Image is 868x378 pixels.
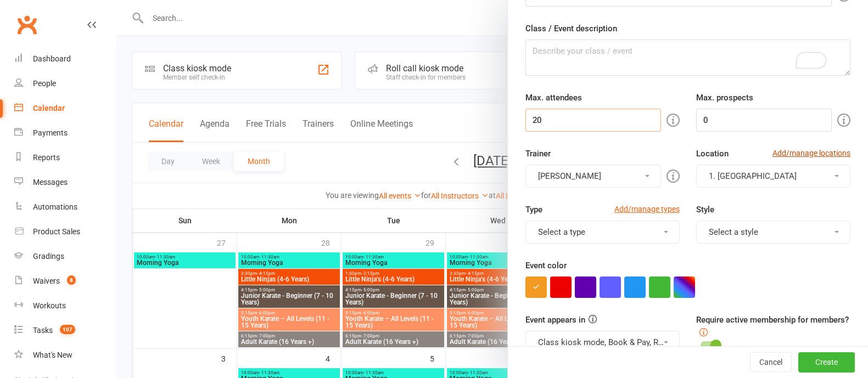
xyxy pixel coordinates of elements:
[14,121,116,145] a: Payments
[696,147,729,160] label: Location
[614,203,680,215] a: Add/manage types
[709,171,797,181] span: 1. [GEOGRAPHIC_DATA]
[60,325,75,334] span: 107
[33,54,71,63] div: Dashboard
[772,147,850,159] a: Add/manage locations
[14,318,116,343] a: Tasks 107
[13,11,41,38] a: Clubworx
[33,301,66,310] div: Workouts
[33,79,56,88] div: People
[696,315,849,325] label: Require active membership for members?
[525,221,680,244] button: Select a type
[525,40,850,76] textarea: To enrich screen reader interactions, please activate Accessibility in Grammarly extension settings
[67,275,76,285] span: 8
[33,178,68,187] div: Messages
[14,170,116,195] a: Messages
[14,244,116,269] a: Gradings
[696,221,850,244] button: Select a style
[696,203,714,216] label: Style
[33,104,65,112] div: Calendar
[14,269,116,294] a: Waivers 8
[14,195,116,219] a: Automations
[33,351,72,359] div: What's New
[696,91,753,104] label: Max. prospects
[525,331,680,354] button: Class kiosk mode, Book & Pay, Roll call, Clubworx website calendar and Mobile app
[525,91,582,104] label: Max. attendees
[33,277,60,285] div: Waivers
[14,343,116,368] a: What's New
[33,153,60,162] div: Reports
[798,353,855,373] button: Create
[14,294,116,318] a: Workouts
[33,326,53,335] div: Tasks
[33,227,80,236] div: Product Sales
[14,71,116,96] a: People
[525,147,551,160] label: Trainer
[750,353,792,373] button: Cancel
[525,259,567,272] label: Event color
[33,252,64,261] div: Gradings
[14,47,116,71] a: Dashboard
[33,202,77,211] div: Automations
[33,128,68,137] div: Payments
[525,313,585,326] label: Event appears in
[525,22,617,35] label: Class / Event description
[14,219,116,244] a: Product Sales
[525,165,661,188] button: [PERSON_NAME]
[14,96,116,121] a: Calendar
[525,203,542,216] label: Type
[696,165,850,188] button: 1. [GEOGRAPHIC_DATA]
[14,145,116,170] a: Reports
